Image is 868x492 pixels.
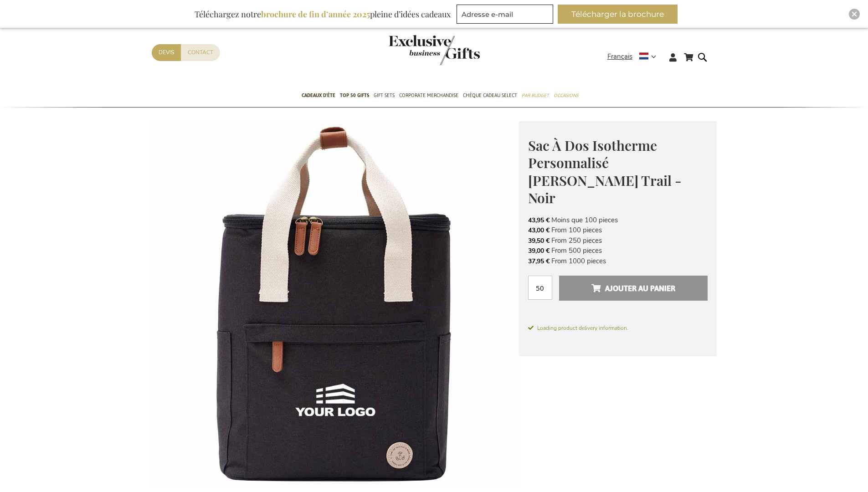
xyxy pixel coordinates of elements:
span: Par budget [522,91,549,100]
span: 43,00 € [528,226,550,235]
span: 43,95 € [528,216,550,225]
button: Télécharger la brochure [558,5,678,24]
li: From 250 pieces [528,236,708,246]
span: TOP 50 Gifts [340,91,369,100]
div: Téléchargez notre pleine d’idées cadeaux [190,5,455,24]
a: Devis [152,44,181,61]
a: Chèque Cadeau Select [463,85,517,108]
a: Occasions [554,85,578,108]
span: Sac À Dos Isotherme Personnalisé [PERSON_NAME] Trail - Noir [528,136,682,207]
form: marketing offers and promotions [457,5,556,26]
a: Cadeaux D'Éte [302,85,335,108]
img: Close [852,11,857,17]
span: Loading product delivery information. [528,324,708,332]
span: 39,50 € [528,236,550,245]
li: From 500 pieces [528,246,708,256]
a: Gift Sets [374,85,395,108]
img: Exclusive Business gifts logo [389,35,480,65]
a: Contact [181,44,220,61]
li: From 1000 pieces [528,256,708,266]
img: Personalised Sortino Trail Cooler Backpack - Black [152,121,519,488]
span: Gift Sets [374,91,395,100]
b: brochure de fin d’année 2025 [261,9,370,20]
div: Close [849,9,860,20]
span: Chèque Cadeau Select [463,91,517,100]
a: Corporate Merchandise [399,85,458,108]
input: Adresse e-mail [457,5,553,24]
span: 39,00 € [528,246,550,255]
input: Qté [528,276,552,300]
span: Français [607,51,632,62]
a: store logo [389,35,434,65]
li: Moins que 100 pieces [528,215,708,225]
a: TOP 50 Gifts [340,85,369,108]
span: Corporate Merchandise [399,91,458,100]
li: From 100 pieces [528,225,708,235]
span: 37,95 € [528,257,550,266]
span: Cadeaux D'Éte [302,91,335,100]
span: Occasions [554,91,578,100]
a: Par budget [522,85,549,108]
